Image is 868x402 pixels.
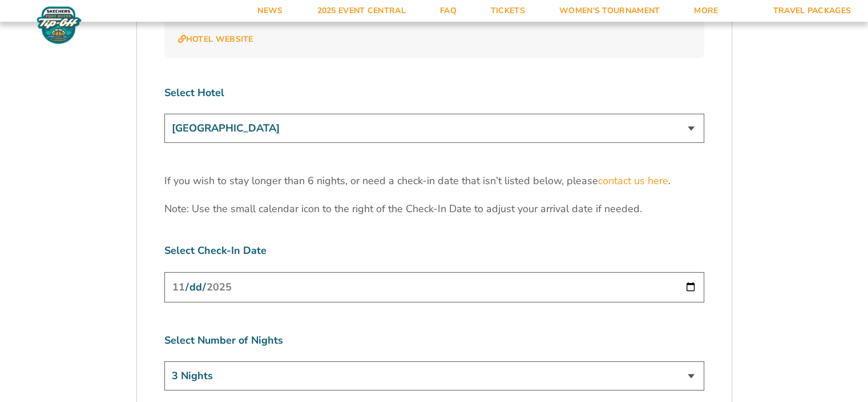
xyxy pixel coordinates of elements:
a: contact us here [598,174,668,188]
p: Note: Use the small calendar icon to the right of the Check-In Date to adjust your arrival date i... [164,202,704,216]
a: Hotel Website [178,34,253,45]
p: If you wish to stay longer than 6 nights, or need a check-in date that isn’t listed below, please . [164,174,704,188]
img: Fort Myers Tip-Off [34,6,84,45]
label: Select Check-In Date [164,244,704,258]
label: Select Hotel [164,86,704,100]
label: Select Number of Nights [164,333,704,348]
